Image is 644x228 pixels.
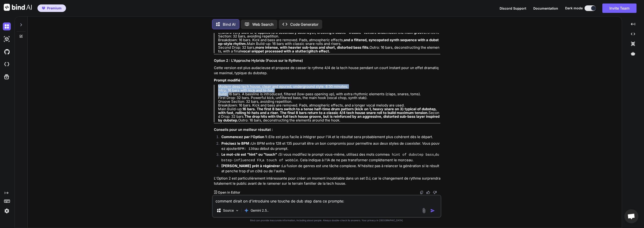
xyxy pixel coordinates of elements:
[3,48,11,56] img: githubDark
[3,207,11,215] img: settings
[218,152,440,163] li: Si vous modifiez le prompt vous-même, utilisez des mots comme , , . Cela indique à l'IA de ne pas...
[212,219,441,222] p: Bind can provide inaccurate information, including about people. Always double-check its answers....
[3,22,11,30] img: darkChat
[214,65,440,76] p: Cette version est plus audacieuse et propose de casser le rythme 4/4 de la tech house pendant un ...
[4,4,32,11] img: Bind AI
[214,176,440,186] p: L'Option 2 est particulièrement intéressante pour créer un moment inoubliable dans un set DJ, car...
[244,208,249,213] img: Gemini 2.5 Pro
[420,191,424,194] img: copy
[218,38,439,46] strong: and a filtered, syncopated synth sequence with a dubstep-style rhythm.
[3,60,11,68] img: cloudideIcon
[42,7,45,10] img: premium
[262,158,298,162] code: a touch of wobble
[221,141,251,146] strong: Précisez le BPM :
[251,208,269,213] p: Gemini 2.5..
[252,22,274,27] p: Web Search
[221,135,269,139] strong: Commencez par l'Option 1 :
[218,16,440,53] p: Modern deep tech house, clean and epured, underground style. 6:30 minutes. Intro: 16 bars with ki...
[47,6,62,11] span: Premium
[221,164,282,168] strong: [PERSON_NAME] prêt à régénérer :
[500,6,526,10] span: Discord Support
[218,107,438,115] strong: 16 bars. The first 8 bars switch to a tense half-time drum pattern (kick on 1, heavy snare on 3) ...
[223,22,235,27] p: Bind AI
[565,6,583,11] span: Dark mode
[533,6,558,11] button: Documentation
[218,134,440,141] li: Elle est plus facile à intégrer pour l'IA et le résultat sera probablement plus cohérent dès le d...
[214,78,242,82] strong: Prompt modifié :
[221,152,279,157] strong: Le mot-clé est "hint" ou "touch" :
[218,85,440,122] p: Modern deep tech house, clean and epured, underground style. 6:30 minutes. Intro: 16 bars with ki...
[426,191,430,194] img: like
[238,147,255,151] code: BPM: 130
[624,209,638,223] div: Ouvrir le chat
[602,4,637,13] button: Invite Team
[433,191,437,194] img: dislike
[421,208,427,213] img: attachment
[218,163,440,174] li: La fusion de genres est une tâche complexe. N'hésitez pas à relancer la génération si le résultat...
[235,209,239,213] img: Pick Models
[218,114,440,122] strong: The drop hits with the full tech house groove, but is reinforced by an aggressive, distorted sub-...
[290,22,318,27] p: Code Generator
[500,6,526,11] button: Discord Support
[241,49,330,53] strong: vocal snippet processed with a stutter/glitch effect.
[37,4,66,12] button: premiumPremium
[533,6,558,10] span: Documentation
[388,153,434,157] code: a hint of dubstep bass
[3,35,11,43] img: darkAi-studio
[223,208,234,213] p: Source
[430,208,435,213] img: icon
[214,58,440,63] h3: Option 2 : L'Approche Hybride (Focus sur le Rythme)
[218,190,240,195] p: Open in Editor
[255,45,370,50] strong: more intense, with heavier sub-bass and short, distorted bass fills.
[218,141,440,152] li: Un BPM entre 128 et 135 pourrait être un bon compromis pour permettre aux deux styles de coexiste...
[214,127,440,132] h3: Conseils pour un meilleur résultat :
